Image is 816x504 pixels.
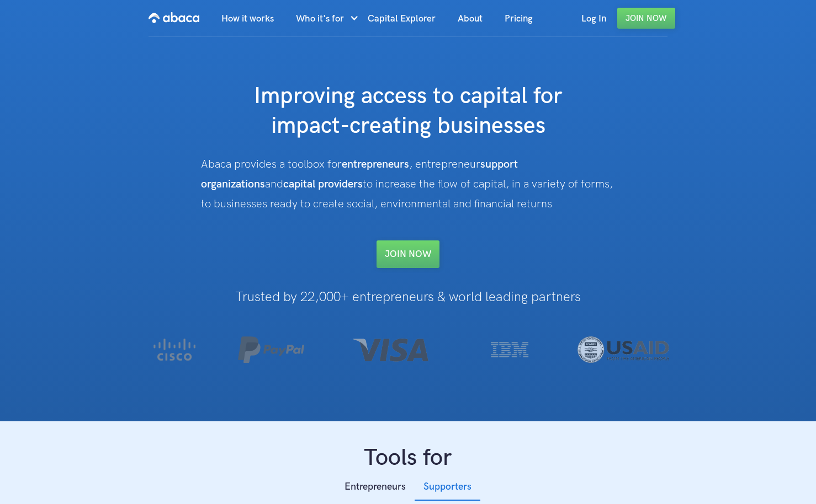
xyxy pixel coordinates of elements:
h1: Trusted by 22,000+ entrepreneurs & world leading partners [123,290,694,304]
strong: capital providers [283,178,363,191]
a: Join NOW [377,240,439,268]
div: Supporters [423,479,471,495]
div: Entrepreneurs [345,479,406,495]
div: Abaca provides a toolbox for , entrepreneur and to increase the flow of capital, in a variety of ... [201,154,615,214]
strong: entrepreneurs [342,158,409,171]
a: Join Now [617,8,675,29]
img: Abaca logo [149,9,199,26]
h1: Improving access to capital for impact-creating businesses [187,82,629,141]
h1: Tools for [123,443,694,473]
